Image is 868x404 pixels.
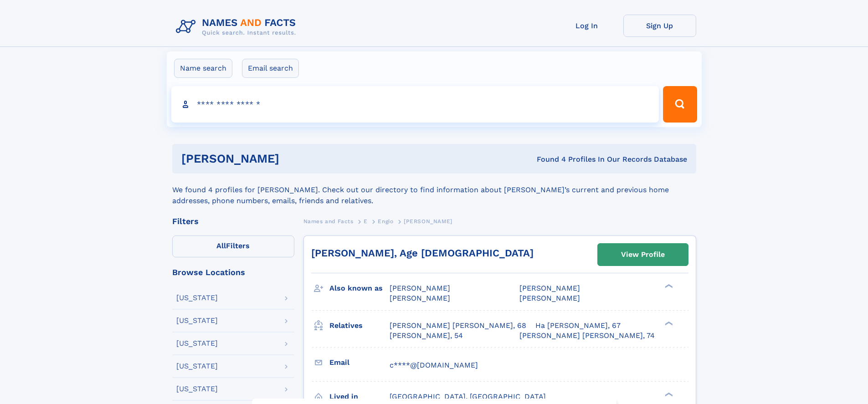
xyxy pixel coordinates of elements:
[216,241,226,250] span: All
[171,86,659,123] input: search input
[172,217,294,225] div: Filters
[176,317,218,324] div: [US_STATE]
[329,281,390,296] h3: Also known as
[390,392,546,401] span: [GEOGRAPHIC_DATA], [GEOGRAPHIC_DATA]
[242,59,299,78] label: Email search
[329,355,390,370] h3: Email
[390,284,450,292] span: [PERSON_NAME]
[390,321,526,331] a: [PERSON_NAME] [PERSON_NAME], 68
[364,218,368,225] span: E
[390,294,450,302] span: [PERSON_NAME]
[329,318,390,333] h3: Relatives
[176,294,218,302] div: [US_STATE]
[519,284,580,292] span: [PERSON_NAME]
[404,218,452,225] span: [PERSON_NAME]
[535,321,621,331] a: Ha [PERSON_NAME], 67
[663,320,673,326] div: ❯
[378,215,393,227] a: Engio
[621,244,665,265] div: View Profile
[176,385,218,393] div: [US_STATE]
[519,294,580,302] span: [PERSON_NAME]
[176,340,218,347] div: [US_STATE]
[663,86,697,123] button: Search Button
[623,15,696,37] a: Sign Up
[172,268,294,276] div: Browse Locations
[174,59,232,78] label: Name search
[550,15,623,37] a: Log In
[390,331,463,341] a: [PERSON_NAME], 54
[172,235,294,257] label: Filters
[311,247,534,259] a: [PERSON_NAME], Age [DEMOGRAPHIC_DATA]
[598,244,688,266] a: View Profile
[663,391,673,397] div: ❯
[181,153,408,164] h1: [PERSON_NAME]
[176,363,218,370] div: [US_STATE]
[519,331,655,341] a: [PERSON_NAME] [PERSON_NAME], 74
[172,15,303,39] img: Logo Names and Facts
[408,154,687,164] div: Found 4 Profiles In Our Records Database
[172,174,696,206] div: We found 4 profiles for [PERSON_NAME]. Check out our directory to find information about [PERSON_...
[378,218,393,225] span: Engio
[303,215,354,227] a: Names and Facts
[663,283,673,289] div: ❯
[364,215,368,227] a: E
